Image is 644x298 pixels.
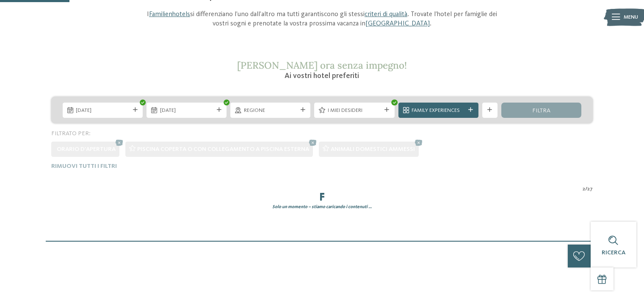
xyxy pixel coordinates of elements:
span: [DATE] [160,107,213,114]
span: [DATE] [76,107,129,114]
p: I si differenziano l’uno dall’altro ma tutti garantiscono gli stessi . Trovate l’hotel per famigl... [141,10,503,29]
span: 27 [587,185,593,193]
div: Solo un momento – stiamo caricando i contenuti … [45,204,598,210]
span: Ricerca [602,250,625,256]
span: / [585,185,587,193]
a: [GEOGRAPHIC_DATA] [365,20,430,27]
span: [PERSON_NAME] ora senza impegno! [237,59,407,71]
a: criteri di qualità [365,11,407,18]
span: I miei desideri [328,107,381,114]
a: Familienhotels [149,11,190,18]
span: Family Experiences [412,107,465,114]
span: 2 [583,185,585,193]
span: Ai vostri hotel preferiti [285,72,359,80]
span: Regione [244,107,297,114]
